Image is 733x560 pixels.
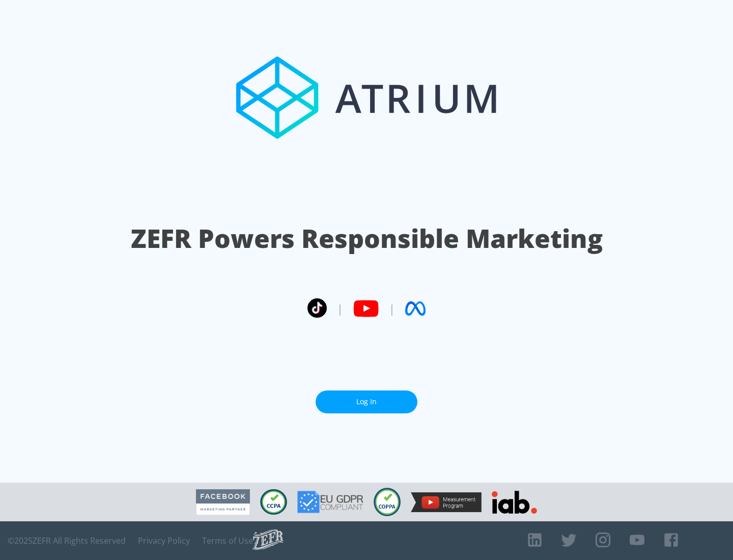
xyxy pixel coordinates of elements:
span: | [389,301,395,316]
img: IAB [492,491,537,514]
img: GDPR Compliant [297,491,363,513]
img: CCPA Compliant [260,489,287,515]
a: Log In [316,390,417,413]
h1: ZEFR Powers Responsible Marketing [131,221,603,256]
span: | [337,301,343,316]
img: COPPA Compliant [374,488,401,516]
img: Facebook Marketing Partner [196,489,250,515]
a: Privacy Policy [138,536,190,546]
span: © 2025 ZEFR All Rights Reserved [8,536,126,546]
a: Terms of Use [202,536,253,546]
img: YouTube Measurement Program [411,492,482,512]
